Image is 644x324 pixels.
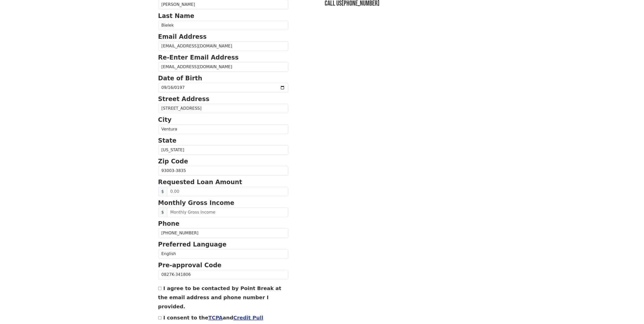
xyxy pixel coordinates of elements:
[167,187,288,196] input: 0.00
[158,241,226,248] strong: Preferred Language
[158,33,207,40] strong: Email Address
[208,315,223,321] a: TCPA
[158,262,222,269] strong: Pre-approval Code
[158,12,194,20] strong: Last Name
[158,104,288,113] input: Street Address
[158,124,288,134] input: City
[158,62,288,72] input: Re-Enter Email Address
[158,137,177,144] strong: State
[158,207,167,217] span: $
[158,41,288,51] input: Email Address
[158,166,288,176] input: Zip Code
[158,220,180,227] strong: Phone
[158,54,239,61] strong: Re-Enter Email Address
[158,96,210,103] strong: Street Address
[158,198,288,207] p: Monthly Gross Income
[158,270,288,279] input: Pre-approval Code
[167,207,288,217] input: Monthly Gross Income
[158,179,242,186] strong: Requested Loan Amount
[158,116,172,123] strong: City
[158,75,202,82] strong: Date of Birth
[158,285,281,310] label: I agree to be contacted by Point Break at the email address and phone number I provided.
[158,158,188,165] strong: Zip Code
[158,187,167,196] span: $
[158,228,288,238] input: Phone
[158,21,288,30] input: Last Name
